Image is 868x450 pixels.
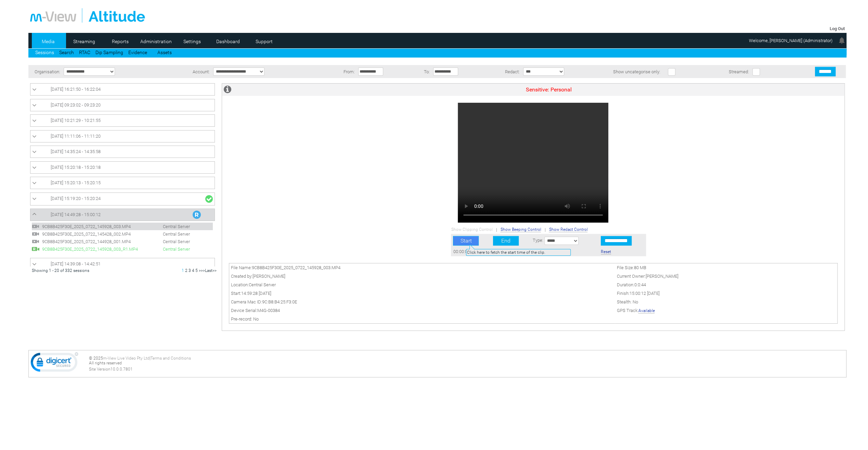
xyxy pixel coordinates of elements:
[249,282,276,287] span: Central Server
[35,50,54,55] a: Sessions
[40,247,145,252] span: 9CB8B425F30E_2025_0722_145928_003_R1.MP4
[493,236,519,246] button: End
[40,239,145,244] span: 9CB8B425F30E_2025_0722_144928_001.MP4
[645,274,678,279] span: [PERSON_NAME]
[32,238,39,245] img: video24.svg
[729,69,749,74] span: Streamed:
[68,36,101,47] a: Streaming
[32,238,193,243] a: 9CB8B425F30E_2025_0722_144928_001.MP4 Central Server
[617,299,631,304] span: Stealth:
[195,268,198,273] a: 5
[615,280,837,289] td: Duration:
[51,149,101,154] span: [DATE] 14:35:24 - 14:35:58
[496,227,497,232] span: |
[51,165,101,170] span: [DATE] 15:20:18 - 15:20:18
[229,280,615,289] td: Location:
[40,224,145,229] span: 9CB8B425F30E_2025_0722_145928_003.MP4
[32,36,65,47] a: Media
[32,268,89,273] span: Showing 1 - 20 of 332 sessions
[51,180,101,185] span: [DATE] 15:20:13 - 15:20:15
[146,247,193,252] span: Central Server
[79,50,90,55] a: RTAC
[146,239,193,244] span: Central Server
[749,38,832,43] span: Welcome, [PERSON_NAME] (Administrator)
[632,299,638,304] span: No
[32,223,193,228] a: 9CB8B425F30E_2025_0722_145928_003.MP4 Central Server
[32,230,39,238] img: video24.svg
[32,163,213,172] a: [DATE] 15:20:18 - 15:20:18
[32,85,213,93] a: [DATE] 16:21:50 - 16:22:04
[830,26,845,31] a: Log Out
[32,223,39,230] img: video24.svg
[176,36,209,47] a: Settings
[32,101,213,109] a: [DATE] 09:23:02 - 09:23:20
[111,367,133,372] span: 10.0.0.7801
[59,50,74,55] a: Search
[500,227,541,232] span: Show Beeping Control
[182,268,184,273] span: 1
[32,231,193,236] a: 9CB8B425F30E_2025_0722_145428_002.MP4 Central Server
[32,260,213,268] a: [DATE] 14:39:08 - 14:42:51
[51,87,101,92] span: [DATE] 16:21:50 - 16:22:04
[32,211,213,219] a: [DATE] 14:49:28 - 15:00:12
[533,238,543,243] span: Type:
[104,36,137,47] a: Reports
[95,50,123,55] a: Dip Sampling
[146,232,193,237] span: Central Server
[51,261,101,266] span: [DATE] 14:39:08 - 14:42:51
[30,352,78,375] img: DigiCert Secured Site Seal
[40,232,145,237] span: 9CB8B425F30E_2025_0722_145428_002.MP4
[146,224,193,229] span: Central Server
[253,316,259,322] span: No
[229,272,615,280] td: Created by:
[601,249,611,254] a: Reset
[157,50,172,55] a: Assets
[549,227,587,232] span: Show Redact Control
[151,356,191,361] a: Terms and Conditions
[51,134,101,139] span: [DATE] 11:11:06 - 11:11:20
[171,65,211,78] td: Account:
[229,306,615,315] td: Device Serial:
[140,36,173,47] a: Administration
[28,65,62,78] td: Organisation:
[193,211,201,219] img: R_Indication.svg
[189,268,191,273] a: 3
[51,212,101,217] span: [DATE] 14:49:28 - 15:00:12
[629,291,659,296] span: 15:00:12 [DATE]
[634,282,646,287] span: 0:0:44
[615,263,837,272] td: File Size:
[252,274,285,279] span: [PERSON_NAME]
[241,291,271,296] span: 14:59:28 [DATE]
[51,102,101,108] span: [DATE] 09:23:02 - 09:23:20
[32,116,213,125] a: [DATE] 10:21:29 - 10:21:55
[262,299,297,304] span: 9C:B8:B4:25:F3:0E
[615,306,837,315] td: GPS Track:
[32,179,213,187] a: [DATE] 15:20:13 - 15:20:15
[89,367,844,372] div: Site Version
[252,265,340,270] span: 9CB8B425F30E_2025_0722_145928_003.MP4
[488,65,521,78] td: Redact:
[453,236,479,246] button: Start
[544,227,545,232] span: |
[469,244,475,249] img: arrow-3.png
[103,356,150,361] a: m-View Live Video Pty Ltd
[327,65,357,78] td: From:
[615,289,837,298] td: Finish:
[257,308,280,313] span: M4G-00384
[253,84,844,96] td: Sensitive: Personal
[32,148,213,156] a: [DATE] 14:35:24 - 14:35:58
[229,298,615,306] td: Camera Mac ID:
[89,356,844,372] div: © 2025 | All rights reserved
[634,265,646,270] span: 80 MB
[205,268,217,273] a: Last>>
[615,272,837,280] td: Current Owner:
[638,308,655,313] a: Available
[32,245,39,253] img: R_Complete.svg
[185,268,187,273] a: 2
[247,36,281,47] a: Support
[192,268,194,273] a: 4
[32,195,213,203] a: [DATE] 15:19:20 - 15:20:24
[32,132,213,140] a: [DATE] 11:11:06 - 11:11:20
[229,289,615,298] td: Start:
[199,268,201,273] a: >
